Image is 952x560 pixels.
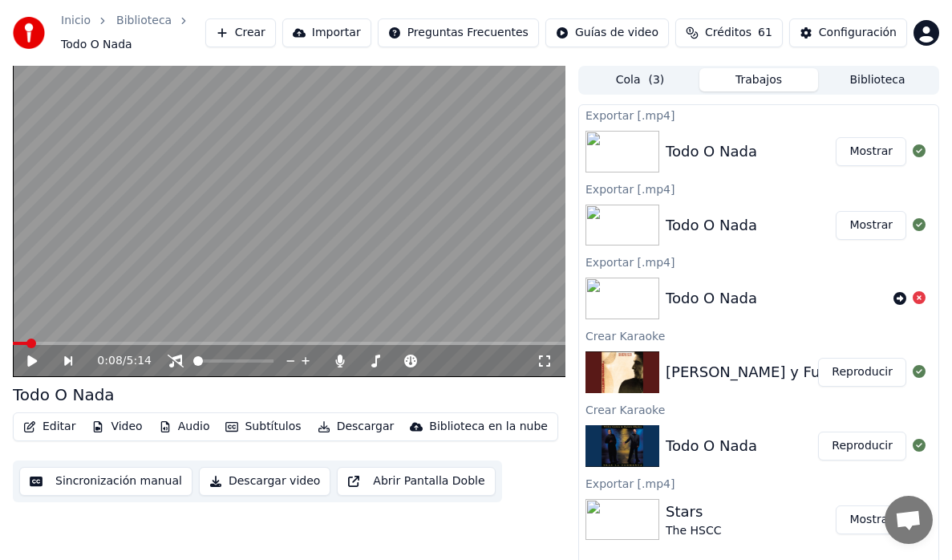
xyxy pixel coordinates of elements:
[152,416,217,438] button: Audio
[127,353,152,369] span: 5:14
[429,419,548,435] div: Biblioteca en la nube
[758,25,772,41] span: 61
[13,17,45,49] img: youka
[666,287,757,310] div: Todo O Nada
[116,13,172,29] a: Biblioteca
[579,326,938,345] div: Crear Karaoke
[545,18,669,47] button: Guías de video
[819,25,897,41] div: Configuración
[199,467,330,496] button: Descargar video
[789,18,907,47] button: Configuración
[675,18,783,47] button: Créditos61
[579,179,938,198] div: Exportar [.mp4]
[581,68,699,91] button: Cola
[282,18,371,47] button: Importar
[699,68,818,91] button: Trabajos
[17,416,82,438] button: Editar
[836,137,906,166] button: Mostrar
[836,505,906,534] button: Mostrar
[378,18,539,47] button: Preguntas Frecuentes
[219,416,307,438] button: Subtítulos
[579,252,938,271] div: Exportar [.mp4]
[13,383,115,406] div: Todo O Nada
[97,353,122,369] span: 0:08
[666,435,757,457] div: Todo O Nada
[885,496,933,544] div: Open chat
[666,140,757,163] div: Todo O Nada
[666,214,757,237] div: Todo O Nada
[579,473,938,493] div: Exportar [.mp4]
[579,105,938,124] div: Exportar [.mp4]
[579,400,938,419] div: Crear Karaoke
[97,353,136,369] div: /
[666,501,721,523] div: Stars
[311,416,401,438] button: Descargar
[705,25,751,41] span: Créditos
[648,72,664,88] span: ( 3 )
[337,467,495,496] button: Abrir Pantalla Doble
[19,467,192,496] button: Sincronización manual
[205,18,276,47] button: Crear
[818,68,937,91] button: Biblioteca
[61,37,132,53] span: Todo O Nada
[85,416,148,438] button: Video
[836,211,906,240] button: Mostrar
[61,13,205,53] nav: breadcrumb
[666,361,845,383] div: [PERSON_NAME] y Fugaz
[666,523,721,539] div: The HSCC
[61,13,91,29] a: Inicio
[818,432,906,461] button: Reproducir
[818,358,906,387] button: Reproducir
